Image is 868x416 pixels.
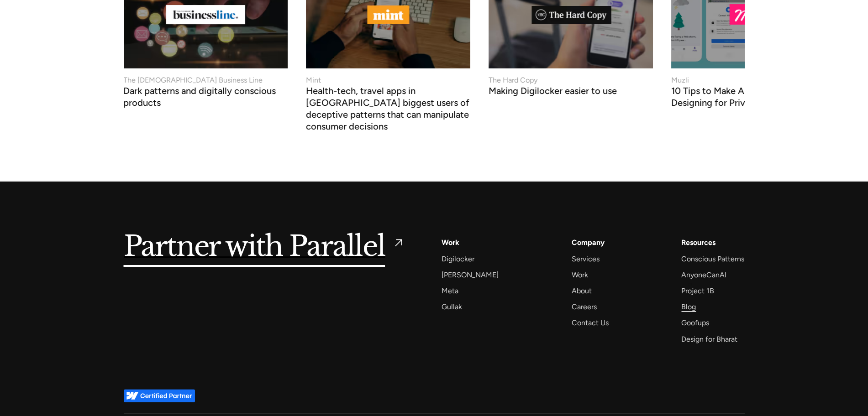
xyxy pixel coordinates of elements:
div: The Hard Copy [489,75,537,86]
div: Mint [306,75,321,86]
a: Partner with Parallel [124,236,405,257]
a: About [572,285,592,297]
h3: Dark patterns and digitally conscious products [124,88,288,109]
a: Blog [681,301,696,313]
a: Work [572,269,588,281]
a: Work [442,236,459,249]
h5: Partner with Parallel [124,236,385,257]
a: Contact Us [572,317,609,329]
h3: 10 Tips to Make Apps More Human by Designing for Privacy [671,88,836,109]
a: Design for Bharat [681,333,737,345]
a: Company [572,236,605,249]
a: Services [572,253,600,265]
a: Project 1B [681,285,714,297]
div: Resources [681,236,715,249]
a: Meta [442,285,458,297]
a: Digilocker [442,253,474,265]
a: Goofups [681,317,709,329]
a: AnyoneCanAI [681,269,726,281]
a: Gullak [442,301,462,313]
h3: Health-tech, travel apps in [GEOGRAPHIC_DATA] biggest users of deceptive patterns that can manipu... [306,88,470,132]
a: Careers [572,301,597,313]
a: [PERSON_NAME] [442,269,499,281]
h3: Making Digilocker easier to use [489,88,617,97]
div: Muzli [671,75,689,86]
div: The [DEMOGRAPHIC_DATA] Business Line [124,75,263,86]
a: Conscious Patterns [681,253,744,265]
